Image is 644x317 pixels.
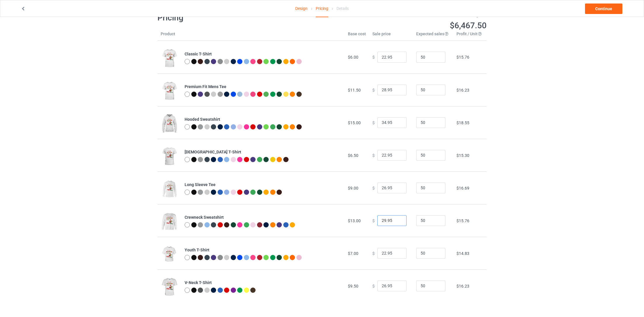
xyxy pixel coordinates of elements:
b: [DEMOGRAPHIC_DATA] T-Shirt [185,150,241,154]
span: $9.50 [348,284,358,288]
span: $6.50 [348,153,358,158]
span: $ [372,87,375,92]
span: $6,467.50 [450,21,487,30]
a: Design [295,0,308,17]
div: Details [336,0,349,17]
span: $15.76 [456,218,469,223]
b: Youth T-Shirt [185,248,209,252]
b: Premium Fit Mens Tee [185,84,226,89]
img: heather_texture.png [218,59,223,64]
th: Sale price [369,31,413,41]
th: Expected sales [413,31,453,41]
th: Base cost [345,31,369,41]
span: $16.23 [456,88,469,92]
h1: Pricing [157,13,318,23]
span: $18.55 [456,120,469,125]
span: $9.00 [348,186,358,190]
span: $7.00 [348,251,358,256]
span: $ [372,283,375,288]
img: heather_texture.png [218,255,223,260]
span: $15.76 [456,55,469,59]
span: $13.00 [348,218,361,223]
b: Crewneck Sweatshirt [185,215,224,220]
span: $ [372,55,375,59]
b: Hooded Sweatshirt [185,117,220,122]
span: $ [372,185,375,190]
span: $14.83 [456,251,469,256]
th: Product [157,31,181,41]
div: Pricing [316,0,328,17]
th: Profit / Unit [453,31,487,41]
span: $ [372,153,375,157]
span: $6.00 [348,55,358,59]
span: $15.30 [456,153,469,158]
span: $ [372,251,375,255]
b: Classic T-Shirt [185,52,212,56]
span: $ [372,120,375,125]
img: heather_texture.png [218,92,223,97]
span: $16.23 [456,284,469,288]
a: Continue [585,3,622,14]
span: $ [372,218,375,223]
span: $15.00 [348,120,361,125]
b: V-Neck T-Shirt [185,280,212,285]
span: $16.69 [456,186,469,190]
b: Long Sleeve Tee [185,182,216,187]
span: $11.50 [348,88,361,92]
